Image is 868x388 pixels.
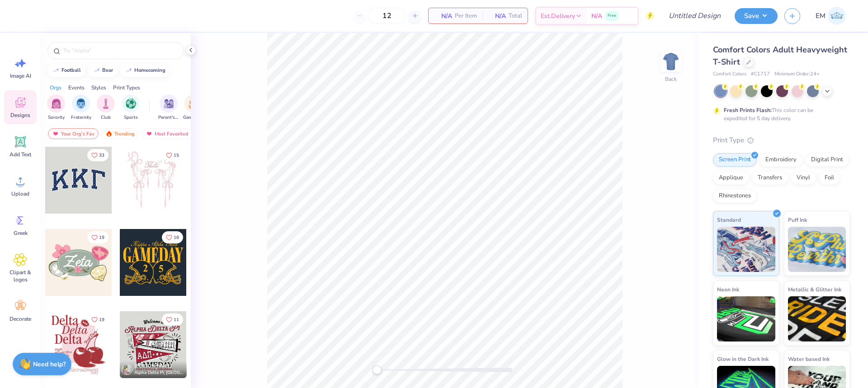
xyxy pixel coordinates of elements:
[47,94,65,121] div: filter for Sorority
[5,269,35,283] span: Clipart & logos
[788,296,846,341] img: Metallic & Glitter Ink
[724,106,835,122] div: This color can be expedited for 5 day delivery.
[788,227,846,272] img: Puff Ink
[146,131,153,137] img: most_fav.gif
[62,46,178,55] input: Try "Alpha"
[811,7,850,25] a: EM
[774,70,820,78] span: Minimum Order: 24 +
[71,94,91,121] button: filter button
[9,315,31,323] span: Decorate
[189,98,199,109] img: Game Day Image
[158,94,179,121] button: filter button
[788,285,841,294] span: Metallic & Glitter Ink
[183,114,204,121] span: Game Day
[162,149,183,161] button: Like
[713,171,749,185] div: Applique
[120,64,170,77] button: homecoming
[11,190,29,197] span: Upload
[50,84,61,92] div: Orgs
[816,11,826,21] span: EM
[717,227,775,272] img: Standard
[48,128,99,139] div: Your Org's Fav
[713,70,746,78] span: Comfort Colors
[717,354,769,364] span: Glow in the Dark Ink
[52,131,59,137] img: most_fav.gif
[488,11,506,21] span: N/A
[87,231,108,243] button: Like
[76,98,86,109] img: Fraternity Image
[713,44,847,67] span: Comfort Colors Adult Heavyweight T-Shirt
[717,285,739,294] span: Neon Ink
[47,64,85,77] button: football
[97,94,115,121] div: filter for Club
[788,215,807,224] span: Puff Ink
[99,235,104,240] span: 19
[724,107,772,114] strong: Fresh Prints Flash:
[102,68,113,73] div: bear
[162,231,183,243] button: Like
[828,7,846,25] img: Emily Mcclelland
[93,68,100,73] img: trend_line.gif
[788,354,830,364] span: Water based Ink
[52,68,60,73] img: trend_line.gif
[134,369,183,376] span: Alpha Delta Pi, [GEOGRAPHIC_DATA][US_STATE] at [GEOGRAPHIC_DATA]
[183,94,204,121] button: filter button
[126,98,136,109] img: Sports Image
[509,11,522,21] span: Total
[91,84,106,92] div: Styles
[122,94,140,121] div: filter for Sports
[99,153,104,158] span: 33
[97,94,115,121] button: filter button
[158,94,179,121] div: filter for Parent's Weekend
[434,11,452,21] span: N/A
[122,94,140,121] button: filter button
[99,318,104,322] span: 19
[591,11,602,21] span: N/A
[735,8,778,24] button: Save
[608,13,616,19] span: Free
[805,153,849,167] div: Digital Print
[662,52,680,70] img: Back
[14,229,28,237] span: Greek
[713,189,757,203] div: Rhinestones
[61,68,81,73] div: football
[791,171,816,185] div: Vinyl
[174,153,179,158] span: 15
[88,64,117,77] button: bear
[101,128,139,139] div: Trending
[713,135,850,145] div: Print Type
[101,98,111,109] img: Club Image
[164,98,174,109] img: Parent's Weekend Image
[9,151,31,158] span: Add Text
[183,94,204,121] div: filter for Game Day
[717,215,741,224] span: Standard
[71,94,91,121] div: filter for Fraternity
[10,72,31,79] span: Image AI
[369,8,405,24] input: – –
[10,112,30,119] span: Designs
[661,7,728,25] input: Untitled Design
[819,171,840,185] div: Foil
[47,94,65,121] button: filter button
[751,70,770,78] span: # C1717
[162,313,183,326] button: Like
[51,98,61,109] img: Sorority Image
[105,131,113,137] img: trending.gif
[455,11,477,21] span: Per Item
[759,153,802,167] div: Embroidery
[68,84,85,92] div: Events
[752,171,788,185] div: Transfers
[125,68,132,73] img: trend_line.gif
[174,318,179,322] span: 11
[33,360,66,369] strong: Need help?
[124,114,138,121] span: Sports
[713,153,757,167] div: Screen Print
[113,84,140,92] div: Print Types
[87,149,108,161] button: Like
[373,365,382,374] div: Accessibility label
[134,363,172,369] span: [PERSON_NAME]
[665,75,677,83] div: Back
[101,114,111,121] span: Club
[87,313,108,326] button: Like
[48,114,65,121] span: Sorority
